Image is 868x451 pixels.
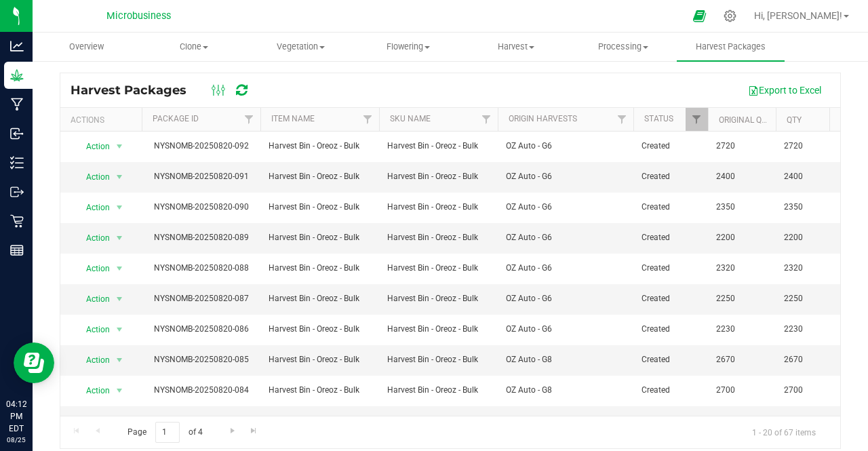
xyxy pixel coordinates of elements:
[111,198,128,217] span: select
[10,214,24,228] inline-svg: Retail
[741,422,827,442] span: 1 - 20 of 67 items
[10,156,24,170] inline-svg: Inventory
[509,114,577,123] a: Origin Harvests
[74,381,111,400] span: Action
[784,231,835,244] span: 2200
[387,201,490,214] span: Harvest Bin - Oreoz - Bulk
[463,41,569,53] span: Harvest
[140,33,247,61] a: Clone
[71,83,200,98] span: Harvest Packages
[140,353,262,366] div: NYSNOMB-20250820-085
[642,140,700,153] span: Created
[506,231,552,244] span: OZ Auto - G6
[10,39,24,53] inline-svg: Analytics
[506,201,552,214] span: OZ Auto - G6
[74,229,111,248] span: Action
[784,262,835,275] span: 2320
[716,231,768,244] span: 2200
[140,41,246,53] span: Clone
[716,170,768,183] span: 2400
[754,10,842,21] span: Hi, [PERSON_NAME]!
[611,108,633,131] a: Filter
[387,414,490,427] span: Harvest Bin - Oreoz - Bulk
[269,353,371,366] span: Harvest Bin - Oreoz - Bulk
[74,259,111,278] span: Action
[716,353,768,366] span: 2670
[784,414,835,427] span: 2820
[677,41,784,53] span: Harvest Packages
[686,108,708,131] a: Filter
[269,262,371,275] span: Harvest Bin - Oreoz - Bulk
[642,353,700,366] span: Created
[784,384,835,397] span: 2700
[10,243,24,257] inline-svg: Reports
[140,262,262,275] div: NYSNOMB-20250820-088
[387,170,490,183] span: Harvest Bin - Oreoz - Bulk
[10,185,24,199] inline-svg: Outbound
[506,292,552,305] span: OZ Auto - G6
[74,320,111,339] span: Action
[74,351,111,370] span: Action
[642,170,700,183] span: Created
[269,140,371,153] span: Harvest Bin - Oreoz - Bulk
[140,292,262,305] div: NYSNOMB-20250820-087
[642,292,700,305] span: Created
[269,384,371,397] span: Harvest Bin - Oreoz - Bulk
[140,231,262,244] div: NYSNOMB-20250820-089
[684,3,715,29] span: Open Ecommerce Menu
[10,68,24,82] inline-svg: Grow
[642,323,700,336] span: Created
[722,9,738,22] div: Manage settings
[570,41,676,53] span: Processing
[784,292,835,305] span: 2250
[140,323,262,336] div: NYSNOMB-20250820-086
[642,414,700,427] span: Created
[355,41,461,53] span: Flowering
[716,384,768,397] span: 2700
[784,201,835,214] span: 2350
[462,33,570,61] a: Harvest
[387,323,490,336] span: Harvest Bin - Oreoz - Bulk
[269,201,371,214] span: Harvest Bin - Oreoz - Bulk
[269,170,371,183] span: Harvest Bin - Oreoz - Bulk
[111,320,128,339] span: select
[506,414,552,427] span: OZ Auto - G8
[238,108,260,131] a: Filter
[106,10,171,22] span: Microbusiness
[222,422,242,440] a: Go to the next page
[570,33,677,61] a: Processing
[387,140,490,153] span: Harvest Bin - Oreoz - Bulk
[784,170,835,183] span: 2400
[10,127,24,140] inline-svg: Inbound
[74,412,111,431] span: Action
[642,384,700,397] span: Created
[506,323,552,336] span: OZ Auto - G6
[387,384,490,397] span: Harvest Bin - Oreoz - Bulk
[716,262,768,275] span: 2320
[155,422,180,443] input: 1
[719,115,771,125] a: Original Qty
[33,33,140,61] a: Overview
[506,140,552,153] span: OZ Auto - G6
[111,412,128,431] span: select
[140,170,262,183] div: NYSNOMB-20250820-091
[787,115,802,125] a: Qty
[111,259,128,278] span: select
[739,79,830,102] button: Export to Excel
[51,41,122,53] span: Overview
[116,422,214,443] span: Page of 4
[716,140,768,153] span: 2720
[153,114,199,123] a: Package ID
[271,114,315,123] a: Item Name
[387,292,490,305] span: Harvest Bin - Oreoz - Bulk
[387,353,490,366] span: Harvest Bin - Oreoz - Bulk
[111,229,128,248] span: select
[642,201,700,214] span: Created
[111,168,128,187] span: select
[642,231,700,244] span: Created
[784,140,835,153] span: 2720
[140,140,262,153] div: NYSNOMB-20250820-092
[269,231,371,244] span: Harvest Bin - Oreoz - Bulk
[140,384,262,397] div: NYSNOMB-20250820-084
[387,231,490,244] span: Harvest Bin - Oreoz - Bulk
